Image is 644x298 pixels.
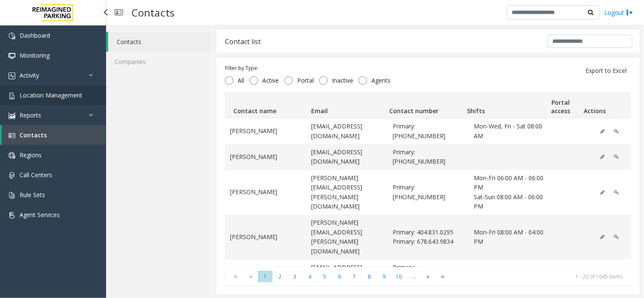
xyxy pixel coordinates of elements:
[20,211,60,219] span: Agent Services
[106,52,212,72] a: Companies
[581,64,632,78] button: Export to Excel
[287,271,302,282] span: Page 3
[393,148,464,167] span: Primary: 404-688-6492
[306,144,387,170] td: [EMAIL_ADDRESS][DOMAIN_NAME]
[332,271,347,282] span: Page 6
[225,92,631,267] div: Data table
[474,173,545,192] span: Mon-Fri 06:00 AM - 06:00 PM
[436,271,451,283] span: Go to the last page
[319,76,328,85] input: Inactive
[293,76,318,85] span: Portal
[230,92,308,118] th: Contact name
[20,51,50,59] span: Monitoring
[8,152,15,159] img: 'icon'
[609,125,624,138] button: Edit Portal Access (disabled)
[464,92,541,118] th: Shifts
[393,183,464,202] span: Primary: 404-409-1757
[8,212,15,219] img: 'icon'
[8,92,15,99] img: 'icon'
[596,125,609,138] button: Edit (disabled)
[8,33,15,39] img: 'icon'
[328,76,357,85] span: Inactive
[250,76,258,85] input: Active
[302,271,317,282] span: Page 4
[8,112,15,119] img: 'icon'
[596,186,609,199] button: Edit (disabled)
[8,53,15,59] img: 'icon'
[542,92,581,118] th: Portal access
[115,2,123,23] img: pageIcon
[8,192,15,199] img: 'icon'
[609,231,624,243] button: Edit Portal Access (disabled)
[367,76,395,85] span: Agents
[317,271,332,282] span: Page 5
[391,271,406,282] span: Page 10
[609,266,624,279] button: Edit Portal Access (disabled)
[127,2,179,23] h3: Contacts
[362,271,377,282] span: Page 8
[225,144,306,170] td: [PERSON_NAME]
[258,271,273,282] span: Page 1
[306,118,387,144] td: [EMAIL_ADDRESS][DOMAIN_NAME]
[596,266,609,279] button: Edit (disabled)
[306,214,387,259] td: [PERSON_NAME][EMAIL_ADDRESS][PERSON_NAME][DOMAIN_NAME]
[20,91,82,99] span: Location Management
[596,150,609,163] button: Edit (disabled)
[423,273,434,280] span: Go to the next page
[308,92,385,118] th: Email
[2,125,106,145] a: Contacts
[225,170,306,215] td: [PERSON_NAME]
[225,76,233,85] input: All
[438,273,449,280] span: Go to the last page
[347,271,362,282] span: Page 7
[474,228,545,247] span: Mon-Fri 08:00 AM - 04:00 PM
[580,92,619,118] th: Actions
[258,76,283,85] span: Active
[474,192,545,212] span: Sat-Sun 08:00 AM - 06:00 PM
[225,259,306,285] td: [PERSON_NAME]
[627,8,633,17] img: logout
[609,186,624,199] button: Edit Portal Access (disabled)
[273,271,287,282] span: Page 2
[359,76,367,85] input: Agents
[233,76,248,85] span: All
[306,259,387,285] td: [EMAIL_ADDRESS][DOMAIN_NAME]
[393,237,464,246] span: Primary: 678.643.9834
[225,36,261,47] div: Contact list
[393,122,464,141] span: Primary: 404-597-0824
[20,151,42,159] span: Regions
[386,92,464,118] th: Contact number
[393,228,464,237] span: Primary: 404.831.0295
[20,131,47,139] span: Contacts
[8,132,15,139] img: 'icon'
[225,118,306,144] td: [PERSON_NAME]
[8,72,15,79] img: 'icon'
[609,150,624,163] button: Edit Portal Access (disabled)
[421,271,436,283] span: Go to the next page
[596,231,609,243] button: Edit (disabled)
[20,191,45,199] span: Rule Sets
[284,76,293,85] input: Portal
[108,32,212,52] a: Contacts
[474,122,545,141] span: Mon-Wed, Fri - Sat 08:00 AM
[225,214,306,259] td: [PERSON_NAME]
[605,8,633,17] a: Logout
[306,170,387,215] td: [PERSON_NAME][EMAIL_ADDRESS][PERSON_NAME][DOMAIN_NAME]
[20,31,50,39] span: Dashboard
[456,273,623,280] kendo-pager-info: 1 - 20 of 1645 items
[8,172,15,179] img: 'icon'
[393,263,464,282] span: Primary: 404-536-4923
[406,271,421,282] span: Page 11
[20,111,41,119] span: Reports
[20,71,39,79] span: Activity
[225,64,395,72] div: Filter by Type:
[377,271,391,282] span: Page 9
[20,171,52,179] span: Call Centers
